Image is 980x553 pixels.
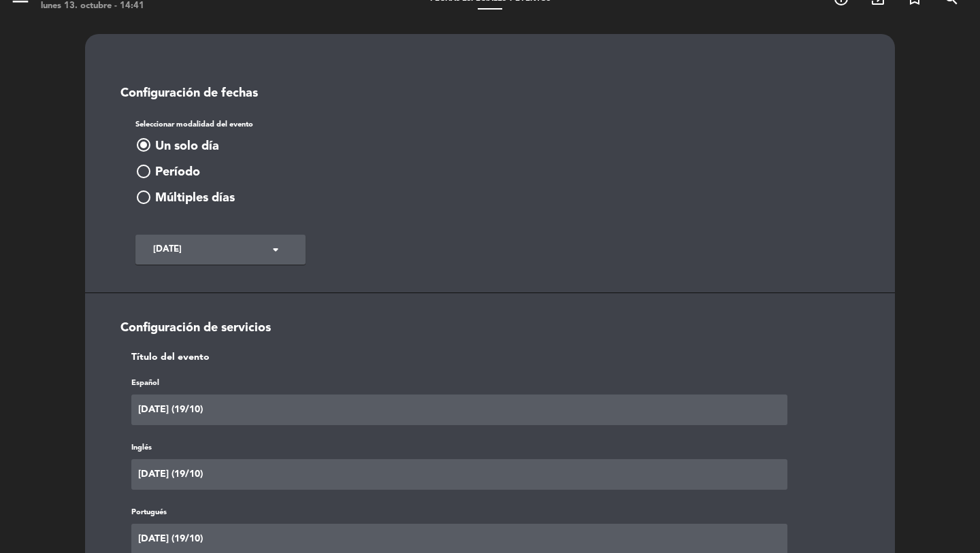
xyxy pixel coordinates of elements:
[135,136,223,157] button: radio_button_checkedUn solo día
[131,378,159,390] label: Español
[111,86,869,101] h3: Configuración de fechas
[121,350,798,365] div: Título del evento
[155,163,200,182] span: Período
[131,507,167,519] label: Portugués
[135,189,152,205] span: radio_button_unchecked
[155,137,219,156] span: Un solo día
[111,321,869,336] h3: Configuración de servicios
[135,162,204,183] button: radio_button_uncheckedPeríodo
[135,119,253,131] label: Seleccionar modalidad del evento
[155,188,235,208] span: Múltiples días
[267,241,284,258] i: arrow_drop_down
[135,163,152,180] span: radio_button_unchecked
[131,442,152,454] label: Inglés
[135,188,239,209] button: radio_button_uncheckedMúltiples días
[135,137,152,153] span: radio_button_checked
